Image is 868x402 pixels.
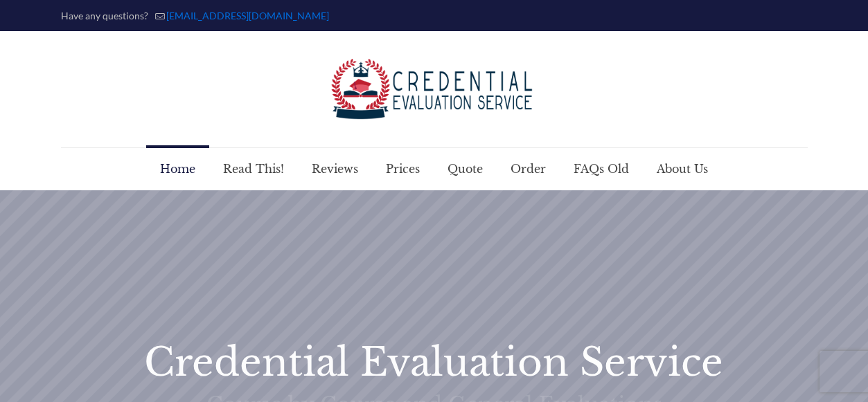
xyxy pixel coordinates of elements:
[497,148,560,190] a: Order
[643,148,722,190] a: About Us
[146,148,722,190] nav: Main menu
[330,59,538,120] img: logo-color
[560,148,643,190] a: FAQs Old
[209,148,298,190] a: Read This!
[298,148,372,190] a: Reviews
[146,148,209,190] a: Home
[144,340,723,385] rs-layer: Credential Evaluation Service
[372,148,434,190] a: Prices
[330,31,538,147] a: Credential Evaluation Service
[166,10,329,21] a: mail
[434,148,497,190] a: Quote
